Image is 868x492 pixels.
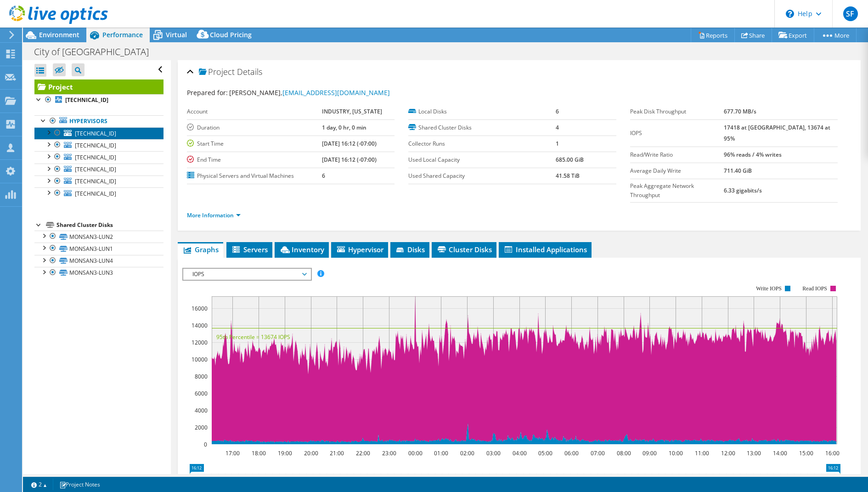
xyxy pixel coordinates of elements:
[503,245,587,254] span: Installed Applications
[460,449,474,457] text: 02:00
[252,449,266,457] text: 18:00
[278,449,292,457] text: 19:00
[564,449,579,457] text: 06:00
[356,449,370,457] text: 22:00
[216,333,290,341] text: 95th Percentile = 13674 IOPS
[556,107,559,115] b: 6
[34,255,163,267] a: MONSAN3-LUN4
[825,449,840,457] text: 16:00
[630,107,724,116] label: Peak Disk Throughput
[75,165,116,173] span: [TECHNICAL_ID]
[304,449,318,457] text: 20:00
[75,177,116,185] span: [TECHNICAL_ID]
[330,449,344,457] text: 21:00
[229,88,390,97] span: [PERSON_NAME],
[187,123,322,132] label: Duration
[538,449,552,457] text: 05:00
[408,123,555,132] label: Shared Cluster Disks
[75,190,116,198] span: [TECHNICAL_ID]
[25,479,53,490] a: 2
[643,449,657,457] text: 09:00
[34,94,163,106] a: [TECHNICAL_ID]
[336,245,383,254] span: Hypervisor
[408,139,555,148] label: Collector Runs
[772,28,814,42] a: Export
[237,66,262,77] span: Details
[187,155,322,164] label: End Time
[747,449,761,457] text: 13:00
[773,449,787,457] text: 14:00
[187,139,322,148] label: Start Time
[166,30,187,39] span: Virtual
[799,449,813,457] text: 15:00
[382,449,396,457] text: 23:00
[669,449,683,457] text: 10:00
[192,322,208,329] text: 14000
[182,245,219,254] span: Graphs
[408,107,555,116] label: Local Disks
[691,28,735,42] a: Reports
[630,150,724,159] label: Read/Write Ratio
[34,243,163,254] a: MONSAN3-LUN1
[192,305,208,312] text: 16000
[187,88,228,97] label: Prepared for:
[408,171,555,181] label: Used Shared Capacity
[695,449,709,457] text: 11:00
[187,171,322,181] label: Physical Servers and Virtual Machines
[65,96,108,104] b: [TECHNICAL_ID]
[322,124,366,131] b: 1 day, 0 hr, 0 min
[56,220,163,231] div: Shared Cluster Disks
[34,164,163,175] a: [TECHNICAL_ID]
[724,187,762,194] b: 6.33 gigabits/s
[195,424,208,431] text: 2000
[279,245,324,254] span: Inventory
[724,167,752,175] b: 711.40 GiB
[395,245,425,254] span: Disks
[843,6,858,21] span: SF
[408,449,423,457] text: 00:00
[34,175,163,187] a: [TECHNICAL_ID]
[53,479,107,490] a: Project Notes
[513,449,527,457] text: 04:00
[225,449,240,457] text: 17:00
[187,211,241,219] a: More Information
[210,30,252,39] span: Cloud Pricing
[724,124,830,142] b: 17418 at [GEOGRAPHIC_DATA], 13674 at 95%
[34,127,163,139] a: [TECHNICAL_ID]
[322,107,382,115] b: INDUSTRY, [US_STATE]
[102,30,143,39] span: Performance
[195,407,208,414] text: 4000
[486,449,501,457] text: 03:00
[721,449,735,457] text: 12:00
[724,107,756,115] b: 677.70 MB/s
[75,130,116,137] span: [TECHNICAL_ID]
[408,155,555,164] label: Used Local Capacity
[556,124,559,131] b: 4
[591,449,605,457] text: 07:00
[195,390,208,397] text: 6000
[199,68,235,77] span: Project
[34,139,163,151] a: [TECHNICAL_ID]
[39,30,79,39] span: Environment
[724,151,782,158] b: 96% reads / 4% writes
[187,107,322,116] label: Account
[231,245,268,254] span: Servers
[282,88,390,97] a: [EMAIL_ADDRESS][DOMAIN_NAME]
[556,140,559,147] b: 1
[734,28,772,42] a: Share
[192,356,208,363] text: 10000
[322,172,325,180] b: 6
[30,47,163,57] h1: City of [GEOGRAPHIC_DATA]
[34,187,163,199] a: [TECHNICAL_ID]
[322,140,377,147] b: [DATE] 16:12 (-07:00)
[814,28,857,42] a: More
[436,245,492,254] span: Cluster Disks
[434,449,448,457] text: 01:00
[630,181,724,200] label: Peak Aggregate Network Throughput
[630,129,724,138] label: IOPS
[34,151,163,163] a: [TECHNICAL_ID]
[802,285,827,292] text: Read IOPS
[630,166,724,175] label: Average Daily Write
[34,267,163,279] a: MONSAN3-LUN3
[75,153,116,161] span: [TECHNICAL_ID]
